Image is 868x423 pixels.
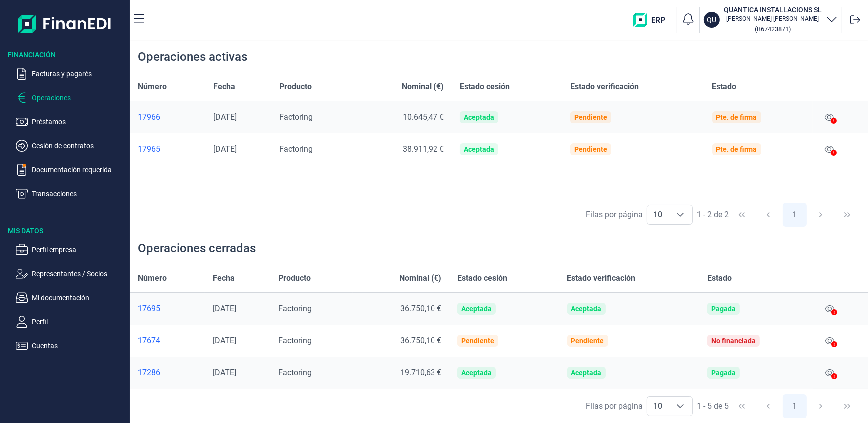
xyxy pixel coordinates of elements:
div: Pte. de firma [716,113,757,121]
span: Fecha [213,272,235,284]
span: Producto [278,272,311,284]
span: 36.750,10 € [400,304,441,313]
button: Last Page [835,394,859,418]
a: 17966 [138,112,197,122]
div: Choose [668,205,692,224]
p: Transacciones [32,188,126,200]
button: Representantes / Socios [16,268,126,280]
p: Representantes / Socios [32,268,126,280]
span: 10.645,47 € [403,112,444,122]
div: No financiada [711,337,756,345]
span: 38.911,92 € [403,144,444,154]
div: Aceptada [461,369,492,377]
button: QUQUANTICA INSTALLACIONS SL[PERSON_NAME] [PERSON_NAME](B67423871) [704,5,838,35]
span: Estado verificación [567,272,636,284]
a: 17286 [138,368,197,378]
div: Operaciones activas [138,49,247,65]
button: Page 1 [783,394,807,418]
div: Filas por página [586,209,643,221]
p: Cuentas [32,340,126,352]
button: Cuentas [16,340,126,352]
span: Fecha [213,81,235,93]
button: Previous Page [756,394,780,418]
p: Operaciones [32,92,126,104]
div: Pagada [711,369,736,377]
a: 17674 [138,336,197,346]
p: Documentación requerida [32,164,126,176]
div: Pendiente [571,337,604,345]
div: Aceptada [571,305,602,313]
p: Mi documentación [32,292,126,304]
p: Préstamos [32,116,126,128]
span: 10 [647,205,668,224]
span: Estado [712,81,737,93]
div: [DATE] [213,112,263,122]
button: Préstamos [16,116,126,128]
div: Choose [668,397,692,416]
span: 1 - 5 de 5 [697,402,729,410]
span: Estado [707,272,732,284]
h3: QUANTICA INSTALLACIONS SL [724,5,822,15]
button: Next Page [809,394,833,418]
span: Producto [279,81,312,93]
div: Aceptada [464,145,494,153]
span: Número [138,272,167,284]
div: Aceptada [464,113,494,121]
span: Factoring [278,336,312,345]
img: erp [633,13,673,27]
div: [DATE] [213,368,262,378]
span: 19.710,63 € [400,368,441,377]
p: QU [707,15,717,25]
div: Aceptada [571,369,602,377]
button: Transacciones [16,188,126,200]
div: Pte. de firma [716,145,757,153]
button: Mi documentación [16,292,126,304]
div: Pendiente [461,337,494,345]
span: Número [138,81,167,93]
button: Documentación requerida [16,164,126,176]
div: Aceptada [461,305,492,313]
p: Facturas y pagarés [32,68,126,80]
button: Perfil [16,316,126,328]
button: Perfil empresa [16,244,126,256]
span: Factoring [278,368,312,377]
button: Page 1 [783,203,807,227]
span: 10 [647,397,668,416]
div: Pendiente [574,113,607,121]
button: Cesión de contratos [16,140,126,152]
div: Filas por página [586,400,643,412]
span: 36.750,10 € [400,336,441,345]
span: 1 - 2 de 2 [697,211,729,219]
button: Next Page [809,203,833,227]
span: Factoring [278,304,312,313]
span: Estado cesión [460,81,510,93]
p: [PERSON_NAME] [PERSON_NAME] [724,15,822,23]
div: Operaciones cerradas [138,240,256,256]
button: Operaciones [16,92,126,104]
span: Nominal (€) [402,81,444,93]
span: Nominal (€) [399,272,441,284]
span: Estado verificación [570,81,639,93]
img: Logo de aplicación [18,8,112,40]
div: [DATE] [213,144,263,154]
span: Factoring [279,144,313,154]
a: 17695 [138,304,197,314]
span: Estado cesión [457,272,507,284]
p: Perfil empresa [32,244,126,256]
div: Pendiente [574,145,607,153]
div: [DATE] [213,336,262,346]
small: Copiar cif [755,25,791,33]
button: Last Page [835,203,859,227]
button: Previous Page [756,203,780,227]
div: Pagada [711,305,736,313]
a: 17965 [138,144,197,154]
p: Perfil [32,316,126,328]
span: Factoring [279,112,313,122]
div: [DATE] [213,304,262,314]
button: Facturas y pagarés [16,68,126,80]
